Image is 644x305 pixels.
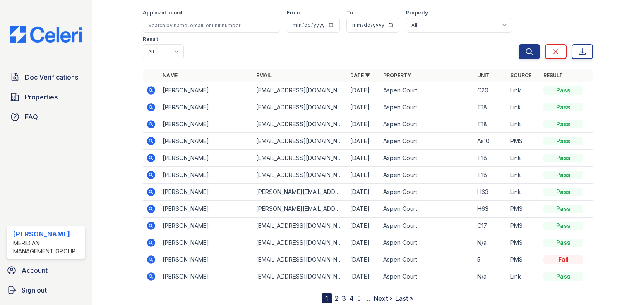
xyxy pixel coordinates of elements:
td: [PERSON_NAME] [159,201,253,218]
td: T18 [474,116,507,133]
td: PMS [507,218,540,234]
div: Pass [543,120,583,128]
div: Pass [543,86,583,95]
td: Aspen Court [380,201,474,218]
td: Aspen Court [380,82,474,99]
td: [PERSON_NAME] [159,234,253,251]
td: Aspen Court [380,133,474,150]
td: [EMAIL_ADDRESS][DOMAIN_NAME] [253,167,347,184]
td: [PERSON_NAME][EMAIL_ADDRESS][DOMAIN_NAME] [253,201,347,218]
span: … [364,293,370,303]
td: Link [507,150,540,167]
td: [DATE] [347,201,380,218]
td: [EMAIL_ADDRESS][DOMAIN_NAME] [253,251,347,268]
td: [DATE] [347,150,380,167]
div: Pass [543,239,583,247]
label: To [346,9,353,16]
td: Link [507,268,540,285]
td: [DATE] [347,99,380,116]
div: Pass [543,272,583,281]
a: Email [256,72,272,78]
td: [EMAIL_ADDRESS][DOMAIN_NAME] [253,234,347,251]
td: [PERSON_NAME] [159,218,253,234]
td: [EMAIL_ADDRESS][DOMAIN_NAME] [253,99,347,116]
div: Pass [543,154,583,162]
div: Meridian Management Group [13,239,82,255]
span: Sign out [22,285,47,295]
span: Doc Verifications [25,72,78,82]
a: FAQ [7,109,85,125]
td: [EMAIL_ADDRESS][DOMAIN_NAME] [253,133,347,150]
a: 5 [357,294,361,303]
td: H63 [474,184,507,201]
div: Pass [543,222,583,230]
a: Account [3,262,89,279]
div: Pass [543,205,583,213]
td: Aspen Court [380,167,474,184]
td: [EMAIL_ADDRESS][DOMAIN_NAME] [253,268,347,285]
td: Aspen Court [380,234,474,251]
td: PMS [507,201,540,218]
td: [PERSON_NAME] [159,268,253,285]
td: C20 [474,82,507,99]
a: Source [510,72,531,78]
td: Aspen Court [380,116,474,133]
label: From [287,9,300,16]
td: Link [507,99,540,116]
a: Properties [7,89,85,105]
td: Link [507,116,540,133]
td: H63 [474,201,507,218]
a: Property [383,72,411,78]
td: Link [507,184,540,201]
div: [PERSON_NAME] [13,229,82,239]
td: [PERSON_NAME] [159,150,253,167]
td: [DATE] [347,268,380,285]
div: Pass [543,137,583,145]
a: Doc Verifications [7,69,85,85]
td: Aspen Court [380,218,474,234]
td: [PERSON_NAME] [159,251,253,268]
td: Aspen Court [380,184,474,201]
a: Last » [395,294,413,303]
td: T18 [474,150,507,167]
a: 3 [342,294,346,303]
label: Applicant or unit [143,9,183,16]
a: 2 [335,294,339,303]
td: [DATE] [347,167,380,184]
label: Property [406,9,428,16]
img: CE_Logo_Blue-a8612792a0a2168367f1c8372b55b34899dd931a85d93a1a3d3e32e68fde9ad4.png [3,26,89,43]
td: PMS [507,234,540,251]
a: Result [543,72,563,78]
td: PMS [507,251,540,268]
td: Aspen Court [380,251,474,268]
td: [DATE] [347,251,380,268]
td: N/a [474,234,507,251]
td: Aspen Court [380,99,474,116]
td: Link [507,82,540,99]
label: Result [143,36,158,43]
a: Sign out [3,282,89,298]
span: FAQ [25,112,38,122]
td: [PERSON_NAME] [159,99,253,116]
a: Unit [477,72,490,78]
td: [DATE] [347,116,380,133]
td: [DATE] [347,184,380,201]
td: [DATE] [347,133,380,150]
td: [DATE] [347,218,380,234]
a: Name [163,72,178,78]
td: [PERSON_NAME] [159,184,253,201]
td: [DATE] [347,82,380,99]
div: Fail [543,255,583,264]
td: [EMAIL_ADDRESS][DOMAIN_NAME] [253,116,347,133]
td: [PERSON_NAME] [159,116,253,133]
td: Link [507,167,540,184]
td: [PERSON_NAME] [159,167,253,184]
a: 4 [349,294,354,303]
a: Date ▼ [350,72,370,78]
div: Pass [543,171,583,179]
td: [EMAIL_ADDRESS][DOMAIN_NAME] [253,150,347,167]
div: Pass [543,188,583,196]
td: As10 [474,133,507,150]
td: C17 [474,218,507,234]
